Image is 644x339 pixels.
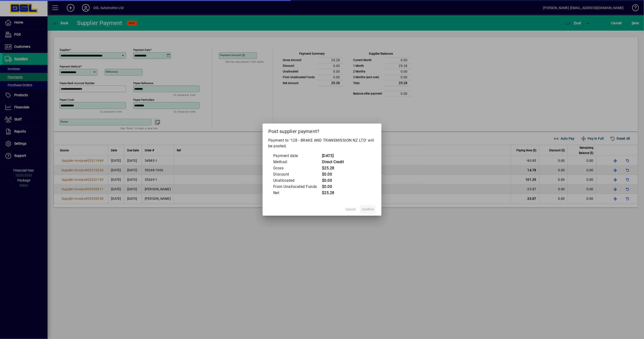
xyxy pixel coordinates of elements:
[273,165,322,171] td: Gross
[322,165,344,171] td: $25.28
[273,171,322,177] td: Discount
[322,190,344,196] td: $25.28
[273,184,322,190] td: From Unallocated Funds
[322,171,344,177] td: $0.00
[273,190,322,196] td: Net
[322,153,344,159] td: [DATE]
[322,184,344,190] td: $0.00
[273,153,322,159] td: Payment date
[322,177,344,184] td: $0.00
[273,159,322,165] td: Method:
[268,138,376,149] p: Payment to '128 - BRAKE AND TRANSMISSION NZ LTD' will be posted.
[263,124,381,137] h2: Post supplier payment?
[322,159,344,165] td: Direct Credit
[273,177,322,184] td: Unallocated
